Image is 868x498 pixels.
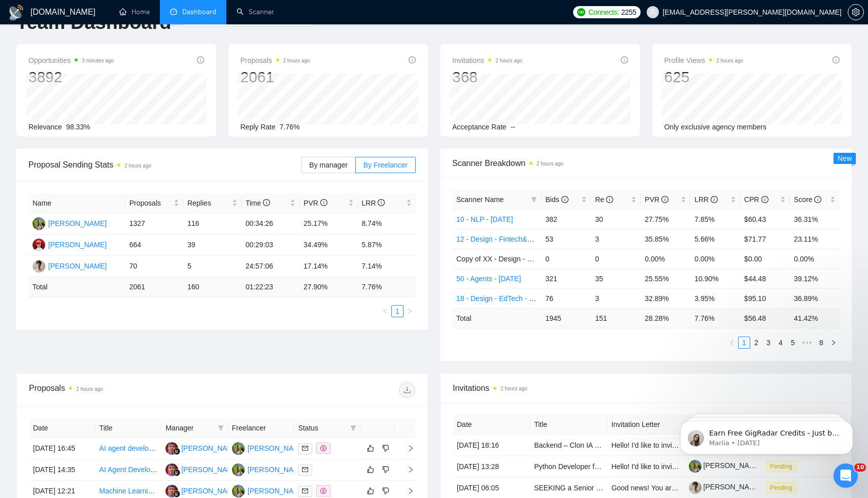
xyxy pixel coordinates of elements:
iframe: Intercom live chat [833,463,858,488]
span: dashboard [170,8,177,15]
div: [PERSON_NAME] [48,218,107,229]
td: Total [28,277,125,297]
a: MR[PERSON_NAME] [32,240,107,248]
a: 10 - NLP - [DATE] [456,215,513,223]
img: upwork-logo.png [577,8,585,16]
td: 321 [541,269,591,288]
span: dollar [320,488,326,494]
button: dislike [380,442,392,454]
td: 5.87% [358,235,416,256]
li: 5 [787,337,799,349]
span: info-circle [761,196,769,203]
td: Python Developer for Dash App Development in Retail Optimization [530,456,607,477]
a: homeHome [119,8,150,16]
th: Date [453,415,530,435]
img: gigradar-bm.png [173,469,180,476]
td: 30 [591,209,641,229]
button: left [379,305,391,317]
img: SM [165,463,178,476]
span: filter [529,192,539,207]
span: Profile Views [664,54,744,67]
a: SM[PERSON_NAME] [165,486,240,494]
td: 25.55% [641,269,690,288]
span: info-circle [814,196,821,203]
span: Time [246,199,270,207]
a: MK[PERSON_NAME] [232,444,306,452]
div: [PERSON_NAME] [181,485,240,496]
a: 50 - Agents - [DATE] [456,275,521,283]
a: Backend – Clon IA para Creadores (Telegram + Llamadas Twilio/Telnyx + Stripe Connect + IA/RAG) [534,441,848,449]
span: dollar [320,445,326,451]
span: Dashboard [182,8,216,16]
img: MK [232,463,245,476]
td: 00:34:26 [242,213,299,235]
a: MK[PERSON_NAME] [32,219,107,227]
div: 2061 [241,68,310,87]
span: dislike [382,466,389,474]
span: Score [794,195,821,204]
span: like [367,487,374,495]
span: Proposal Sending Stats [28,158,301,171]
td: 28.28 % [641,308,690,328]
span: info-circle [661,196,669,203]
span: Relevance [28,123,62,131]
iframe: Intercom notifications message [665,400,868,471]
span: Proposals [241,54,310,67]
span: mail [302,467,308,473]
span: dislike [382,444,389,452]
span: Acceptance Rate [452,123,507,131]
span: info-circle [621,56,628,63]
td: 53 [541,229,591,249]
td: 41.42 % [790,308,840,328]
img: MK [32,217,45,230]
img: MR [32,239,45,251]
time: 2 hours ago [500,386,527,391]
td: [DATE] 13:28 [453,456,530,477]
a: MK[PERSON_NAME] [232,486,306,494]
td: $71.77 [740,229,790,249]
td: $ 56.48 [740,308,790,328]
a: MK[PERSON_NAME] [232,465,306,473]
span: info-circle [409,56,416,63]
button: right [827,337,840,349]
a: setting [848,8,864,16]
span: filter [531,196,537,203]
a: Pending [766,483,800,491]
img: logo [8,5,24,21]
td: 1327 [125,213,183,235]
td: 1945 [541,308,591,328]
td: [DATE] 14:35 [29,459,95,481]
img: SM [165,485,178,497]
td: 5 [183,256,241,277]
span: filter [348,420,358,436]
a: searchScanner [237,8,274,16]
td: $95.10 [740,288,790,308]
a: Machine Learning Engineer for LLM Development and Evaluation [99,487,305,495]
a: SEEKING a Senior React Front-End Engineer to bring my UI dashboard design to life! [534,484,804,492]
th: Invitation Letter [607,415,684,435]
td: $60.43 [740,209,790,229]
li: Next Page [827,337,840,349]
a: SM[PERSON_NAME] [165,465,240,473]
img: OH [32,260,45,273]
td: 0.00% [790,249,840,269]
span: info-circle [197,56,204,63]
span: right [399,445,414,452]
span: Pending [766,482,796,493]
td: AI Agent Development [95,459,162,481]
div: Proposals [29,382,222,398]
td: [DATE] 18:16 [453,435,530,456]
td: [DATE] 16:45 [29,438,95,459]
span: left [382,308,388,314]
span: right [399,466,414,473]
li: 4 [775,337,787,349]
a: 1 [392,306,403,317]
span: info-circle [320,199,327,206]
a: 12 - Design - Fintech&crypto - [DATE] [456,235,575,243]
span: Manager [165,422,214,434]
td: 0.00% [641,249,690,269]
span: Replies [187,197,229,209]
